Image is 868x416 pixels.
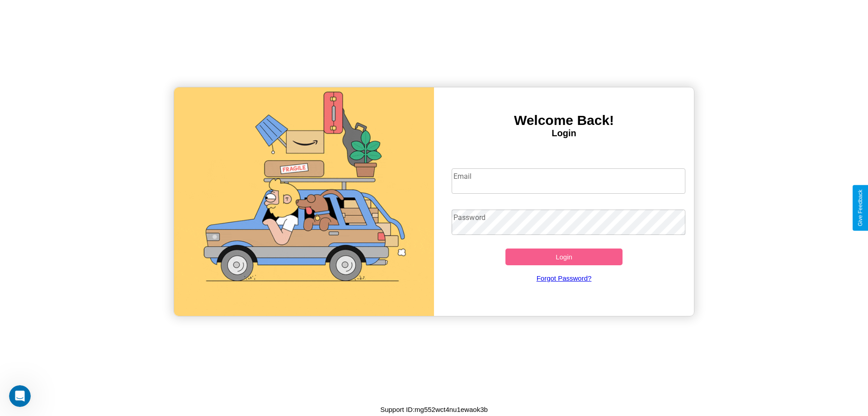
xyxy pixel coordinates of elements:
iframe: Intercom live chat [9,385,31,407]
img: gif [174,87,434,316]
h3: Welcome Back! [434,113,694,128]
a: Forgot Password? [447,265,681,291]
h4: Login [434,128,694,139]
button: Login [505,249,623,265]
div: Give Feedback [857,190,863,226]
p: Support ID: mg552wct4nu1ewaok3b [380,403,488,416]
